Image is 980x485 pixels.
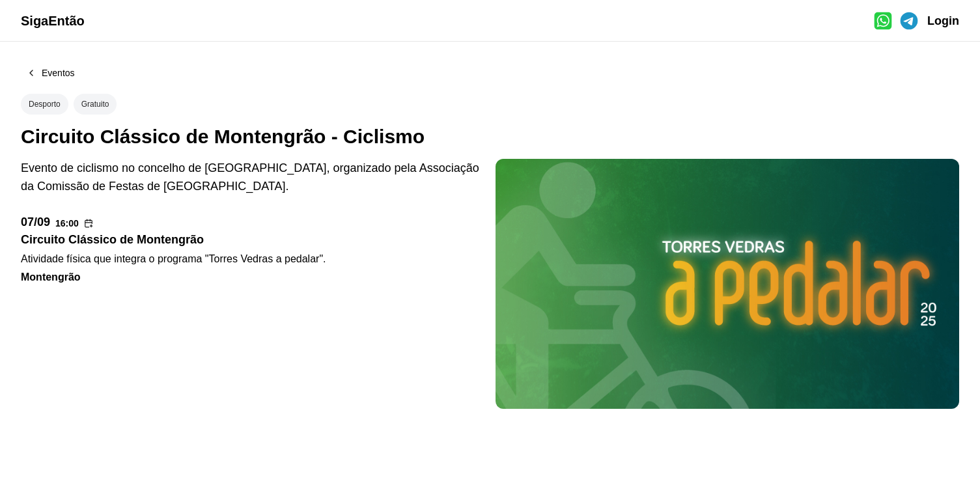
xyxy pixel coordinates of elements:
div: Montengrão [21,270,485,285]
div: Desporto [29,99,61,109]
div: Gratuito [81,99,109,109]
div: 07/09 [21,216,50,228]
a: SigaEntão [21,12,85,30]
img: Circuito Clássico de Montengrão - Ciclismo [496,159,960,409]
div: Eventos [42,68,75,78]
div: Circuito Clássico de Montengrão - Ciclismo [21,125,959,148]
div: Evento de ciclismo no concelho de [GEOGRAPHIC_DATA], organizado pela Associação da Comissão de Fe... [21,159,485,195]
span: Login [927,14,959,27]
div: 16:00 [55,219,79,228]
span: SigaEntão [21,14,85,28]
div: Atividade física que integra o programa "Torres Vedras a pedalar". [21,251,485,267]
a: Login [927,12,959,30]
div: Circuito Clássico de Montengrão [21,230,485,249]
